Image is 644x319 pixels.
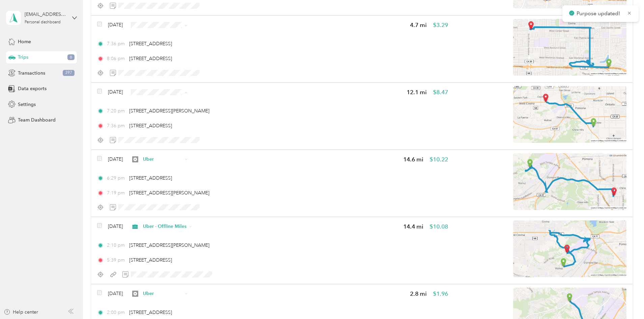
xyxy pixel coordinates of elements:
span: Uber [143,156,182,163]
img: Legacy Icon [Uber] [132,291,138,297]
span: $10.08 [430,222,448,231]
span: 7:19 pm [107,189,126,196]
span: [STREET_ADDRESS] [129,257,172,263]
span: [STREET_ADDRESS] [129,56,172,61]
span: 6:29 pm [107,175,126,182]
span: [STREET_ADDRESS] [129,41,172,47]
span: 7:36 pm [107,122,126,129]
span: Team Dashboard [18,116,56,124]
img: Legacy Icon [Uber] [132,156,138,162]
span: 8:06 pm [107,55,126,62]
span: Home [18,38,31,45]
span: Settings [18,101,36,108]
span: 2:10 pm [107,242,126,249]
span: [STREET_ADDRESS][PERSON_NAME] [129,190,209,196]
button: Help center [4,309,38,316]
span: 12.1 mi [407,88,427,97]
img: minimap [513,86,626,143]
span: 6 [67,54,75,60]
span: Data exports [18,85,47,92]
span: [DATE] [108,156,123,163]
span: 5:39 pm [107,257,126,264]
span: 14.6 mi [403,155,423,164]
span: [STREET_ADDRESS] [129,123,172,129]
span: [DATE] [108,88,123,96]
span: 2:00 pm [107,309,126,316]
span: [STREET_ADDRESS][PERSON_NAME] [129,108,209,114]
span: [STREET_ADDRESS] [129,175,172,181]
span: $3.29 [433,21,448,29]
img: minimap [513,153,626,210]
div: Personal dashboard [25,20,61,24]
span: $8.47 [433,88,448,97]
img: minimap [513,220,626,277]
span: Uber - Offline Miles [143,223,187,230]
span: 7:20 pm [107,107,126,114]
span: Transactions [18,70,45,77]
span: 14.4 mi [403,222,423,231]
span: [DATE] [108,290,123,297]
iframe: Everlance-gr Chat Button Frame [606,281,644,319]
span: 397 [63,70,75,76]
div: [EMAIL_ADDRESS][DOMAIN_NAME] [25,11,67,18]
span: [DATE] [108,21,123,28]
span: $1.96 [433,290,448,298]
span: Trips [18,54,28,61]
span: Uber [143,290,182,297]
span: 7:36 pm [107,40,126,47]
span: 2.8 mi [410,290,427,298]
span: $10.22 [430,155,448,164]
span: [DATE] [108,223,123,230]
span: 4.7 mi [410,21,427,29]
span: [STREET_ADDRESS][PERSON_NAME] [129,242,209,248]
span: [STREET_ADDRESS] [129,310,172,315]
p: Purpose updated! [577,9,622,18]
img: minimap [513,19,626,76]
